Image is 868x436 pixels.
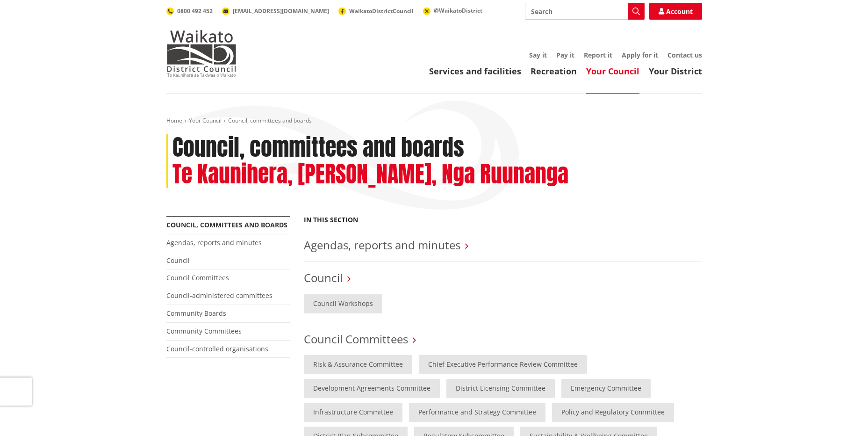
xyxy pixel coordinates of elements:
a: District Licensing Committee [446,379,555,398]
a: WaikatoDistrictCouncil [338,7,414,15]
a: Contact us [667,51,702,59]
h2: Te Kaunihera, [PERSON_NAME], Nga Ruunanga [172,161,568,188]
a: Chief Executive Performance Review Committee [419,355,587,374]
a: Services and facilities [429,65,521,77]
a: Home [166,116,182,124]
input: Search input [525,3,645,20]
a: Agendas, reports and minutes [166,238,262,247]
span: Council, committees and boards [228,116,312,124]
a: Report it [584,51,612,59]
a: Risk & Assurance Committee [304,355,412,374]
a: Recreation [531,65,577,77]
a: Your Council [586,65,639,77]
span: 0800 492 452 [177,7,213,15]
h1: Council, committees and boards [172,134,464,161]
h5: In this section [304,216,358,224]
nav: breadcrumb [166,117,702,125]
a: Policy and Regulatory Committee [552,403,674,422]
span: WaikatoDistrictCouncil [349,7,414,15]
a: Council, committees and boards [166,220,287,229]
a: Council Committees [166,273,229,282]
a: @WaikatoDistrict [423,7,482,15]
a: Council-administered committees [166,291,273,300]
a: Council-controlled organisations [166,344,268,353]
a: Agendas, reports and minutes [304,237,460,253]
a: Council [166,256,190,265]
a: Development Agreements Committee [304,379,440,398]
a: Your Council [189,116,222,124]
a: Performance and Strategy Committee [409,403,545,422]
a: Community Boards [166,309,226,318]
a: Council [304,270,343,285]
a: 0800 492 452 [166,7,213,15]
img: Waikato District Council - Te Kaunihera aa Takiwaa o Waikato [166,30,237,77]
a: Account [649,3,702,20]
a: Community Committees [166,327,242,335]
a: [EMAIL_ADDRESS][DOMAIN_NAME] [222,7,329,15]
a: Apply for it [622,51,658,59]
a: Pay it [556,51,574,59]
a: Council Workshops [304,294,382,313]
a: Emergency Committee [561,379,651,398]
span: @WaikatoDistrict [434,7,482,15]
span: [EMAIL_ADDRESS][DOMAIN_NAME] [233,7,329,15]
a: Council Committees [304,331,408,347]
a: Your District [649,65,702,77]
a: Infrastructure Committee [304,403,402,422]
a: Say it [529,51,547,59]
